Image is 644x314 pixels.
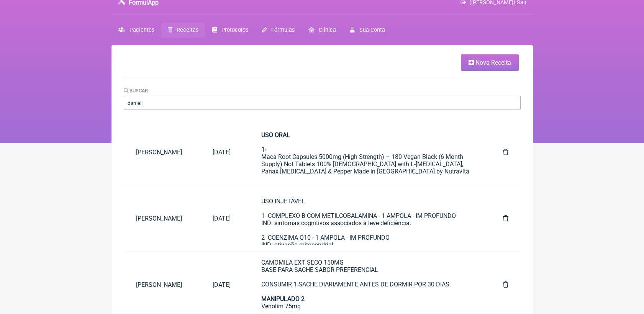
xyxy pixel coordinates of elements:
span: Fórmulas [271,27,295,33]
a: Pacientes [111,23,161,38]
a: USO ORALMANIPULADO 1GLICINA 2GGLUTAMINA 5GZINCO QUELADO 15MGFIBREGUM 3GNAC 300MGMETILFOLATO 3MGME... [249,258,485,311]
span: Clínica [319,27,336,33]
strong: USO ORAL 1- [261,131,290,153]
div: Maca Root Capsules 5000mg (High Strength) – 180 Vegan Black (6 Month Supply) Not Tablets 100% [DE... [261,153,472,190]
a: [DATE] [200,275,243,294]
a: Sua Conta [343,23,392,38]
label: Buscar [124,88,148,93]
a: [PERSON_NAME] [124,142,200,162]
a: [PERSON_NAME] [124,209,200,228]
input: Paciente ou conteúdo da fórmula [124,96,521,110]
span: Nova Receita [475,59,511,66]
a: [DATE] [200,142,243,162]
a: Nova Receita [461,54,519,71]
span: Sua Conta [359,27,385,33]
a: [DATE] [200,209,243,228]
strong: MANIPULADO 2 [261,295,305,303]
a: USO ORAL1-Maca Root Capsules 5000mg (High Strength) – 180 Vegan Black (6 Month Supply) Not Tablet... [249,125,485,179]
a: [PERSON_NAME] [124,275,200,294]
span: Receitas [177,27,198,33]
a: Receitas [161,23,205,38]
span: Pacientes [129,27,154,33]
a: USO INJETÁVEL1- COMPLEXO B COM METILCOBALAMINA - 1 AMPOLA - IM PROFUNDOIND: sintomas cognitivos a... [249,191,485,245]
a: Protocolos [205,23,255,38]
a: Fórmulas [255,23,302,38]
div: USO INJETÁVEL 1- COMPLEXO B COM METILCOBALAMINA - 1 AMPOLA - IM PROFUNDO IND: sintomas cognitivos... [261,198,472,249]
span: Protocolos [221,27,248,33]
a: Clínica [302,23,343,38]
